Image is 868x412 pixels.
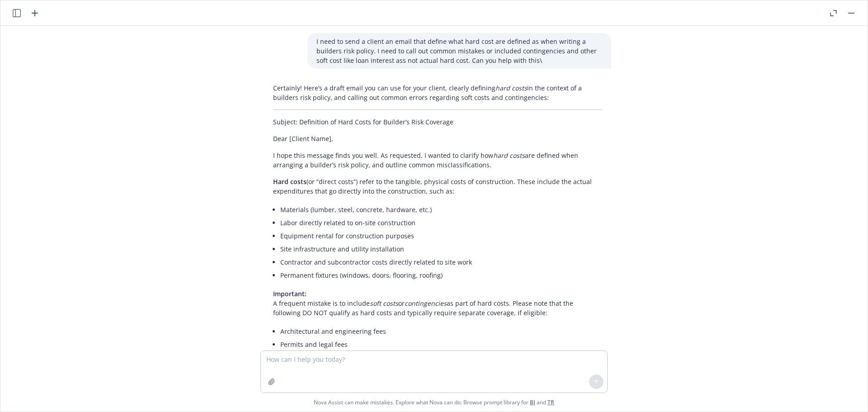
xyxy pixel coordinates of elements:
a: BI [530,398,535,406]
em: hard costs [493,151,525,160]
li: Permits and legal fees [280,338,602,351]
li: Permanent fixtures (windows, doors, flooring, roofing) [280,269,602,282]
li: Equipment rental for construction purposes [280,229,602,242]
em: contingencies [405,299,447,308]
p: Dear [Client Name], [273,134,602,143]
span: Important: [273,289,307,298]
p: Subject: Definition of Hard Costs for Builder’s Risk Coverage [273,117,602,127]
li: Site infrastructure and utility installation [280,242,602,256]
li: Materials (lumber, steel, concrete, hardware, etc.) [280,203,602,216]
p: A frequent mistake is to include or as part of hard costs. Please note that the following DO NOT ... [273,289,602,317]
p: I need to send a client an email that define what hard cost are defined as when writing a builder... [316,37,602,65]
span: Nova Assist can make mistakes. Explore what Nova can do: Browse prompt library for and [314,393,554,412]
em: hard costs [495,84,527,92]
li: Labor directly related to on-site construction [280,216,602,229]
em: soft costs [370,299,398,308]
span: Hard costs [273,177,307,186]
p: (or “direct costs”) refer to the tangible, physical costs of construction. These include the actu... [273,177,602,196]
li: Architectural and engineering fees [280,325,602,338]
li: Contractor and subcontractor costs directly related to site work [280,256,602,269]
p: Certainly! Here’s a draft email you can use for your client, clearly defining in the context of a... [273,83,602,102]
a: TR [547,398,554,406]
p: I hope this message finds you well. As requested, I wanted to clarify how are defined when arrang... [273,151,602,170]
